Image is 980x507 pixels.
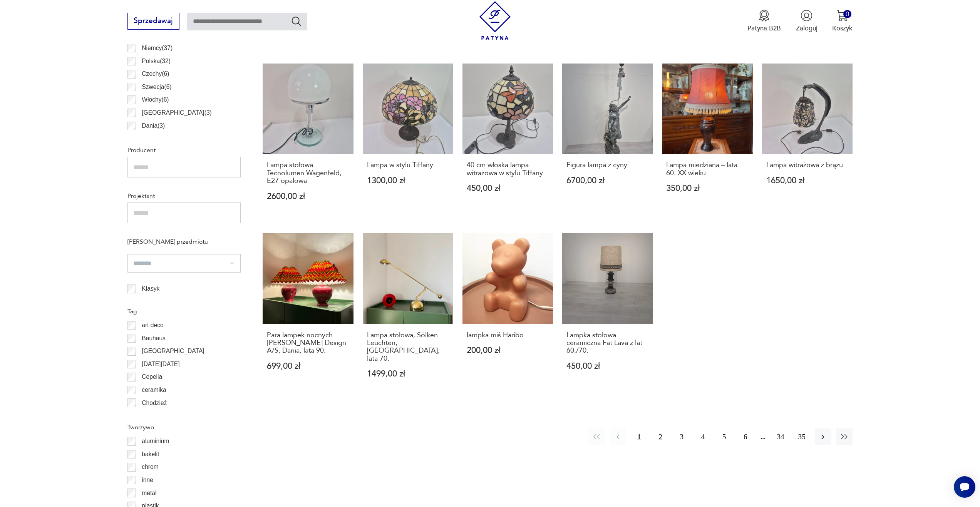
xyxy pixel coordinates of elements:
[142,56,171,66] p: Polska ( 32 )
[142,333,166,343] p: Bauhaus
[142,398,167,408] p: Chodzież
[462,64,553,219] a: 40 cm włoska lampa witrażowa w stylu Tiffany40 cm włoska lampa witrażowa w stylu Tiffany450,00 zł
[127,191,241,201] p: Projektant
[766,161,849,169] h3: Lampa witrażowa z brązu
[832,24,853,33] p: Koszyk
[562,233,653,396] a: Lampka stołowa ceramiczna Fat Lava z lat 60./70.Lampka stołowa ceramiczna Fat Lava z lat 60./70.4...
[142,320,163,330] p: art deco
[142,43,173,53] p: Niemcy ( 37 )
[267,362,349,370] p: 699,00 zł
[127,145,241,155] p: Producent
[142,449,159,459] p: bakelit
[367,161,449,169] h3: Lampa w stylu Tiffany
[747,10,781,33] a: Ikona medaluPatyna B2B
[772,428,789,445] button: 34
[758,10,770,22] img: Ikona medalu
[267,331,349,355] h3: Para lampek nocnych [PERSON_NAME] Design A/S, Dania, lata 90.
[263,64,353,219] a: Lampa stołowa Tecnolumen Wagenfeld, E27 opalowaLampa stołowa Tecnolumen Wagenfeld, E27 opalowa260...
[142,82,171,92] p: Szwecja ( 6 )
[566,331,649,355] h3: Lampka stołowa ceramiczna Fat Lava z lat 60./70.
[142,346,204,356] p: [GEOGRAPHIC_DATA]
[631,428,647,445] button: 1
[142,95,169,105] p: Włochy ( 6 )
[142,69,169,79] p: Czechy ( 6 )
[762,64,853,219] a: Lampa witrażowa z brązuLampa witrażowa z brązu1650,00 zł
[467,161,549,177] h3: 40 cm włoska lampa witrażowa w stylu Tiffany
[801,10,812,22] img: Ikonka użytkownika
[954,476,975,498] iframe: Smartsupp widget button
[796,24,818,33] p: Zaloguj
[267,192,349,201] p: 2600,00 zł
[747,24,781,33] p: Patyna B2B
[462,233,553,396] a: lampka miś Haribolampka miś Haribo200,00 zł
[363,233,453,396] a: Lampa stołowa, Sölken Leuchten, Niemcy, lata 70.Lampa stołowa, Sölken Leuchten, [GEOGRAPHIC_DATA]...
[127,18,179,25] a: Sprzedawaj
[263,233,353,396] a: Para lampek nocnych Lene Bierre Design A/S, Dania, lata 90.Para lampek nocnych [PERSON_NAME] Desi...
[476,1,514,40] img: Patyna - sklep z meblami i dekoracjami vintage
[836,10,848,22] img: Ikona koszyka
[363,64,453,219] a: Lampa w stylu TiffanyLampa w stylu Tiffany1300,00 zł
[843,10,851,18] div: 0
[142,284,159,294] p: Klasyk
[142,108,211,118] p: [GEOGRAPHIC_DATA] ( 3 )
[566,177,649,185] p: 6700,00 zł
[127,306,241,316] p: Tag
[467,346,549,355] p: 200,00 zł
[367,370,449,378] p: 1499,00 zł
[716,428,732,445] button: 5
[291,15,302,27] button: Szukaj
[666,184,749,192] p: 350,00 zł
[566,362,649,370] p: 450,00 zł
[566,161,649,169] h3: Figura lampa z cyny
[142,488,156,498] p: metal
[127,237,241,247] p: [PERSON_NAME] przedmiotu
[794,428,810,445] button: 35
[666,161,749,177] h3: Lampa miedziana – lata 60. XX wieku
[832,10,853,33] button: 0Koszyk
[467,184,549,192] p: 450,00 zł
[142,475,153,485] p: inne
[142,436,169,446] p: aluminium
[142,359,179,369] p: [DATE][DATE]
[652,428,668,445] button: 2
[562,64,653,219] a: Figura lampa z cynyFigura lampa z cyny6700,00 zł
[127,422,241,432] p: Tworzywo
[747,10,781,33] button: Patyna B2B
[142,372,162,382] p: Cepelia
[695,428,711,445] button: 4
[142,134,169,144] p: Francja ( 2 )
[796,10,818,33] button: Zaloguj
[367,331,449,363] h3: Lampa stołowa, Sölken Leuchten, [GEOGRAPHIC_DATA], lata 70.
[737,428,754,445] button: 6
[673,428,690,445] button: 3
[142,411,165,421] p: Ćmielów
[467,331,549,339] h3: lampka miś Haribo
[267,161,349,185] h3: Lampa stołowa Tecnolumen Wagenfeld, E27 opalowa
[127,13,179,30] button: Sprzedawaj
[142,462,158,472] p: chrom
[142,121,165,131] p: Dania ( 3 )
[766,177,849,185] p: 1650,00 zł
[142,385,166,395] p: ceramika
[367,177,449,185] p: 1300,00 zł
[662,64,753,219] a: Lampa miedziana – lata 60. XX wiekuLampa miedziana – lata 60. XX wieku350,00 zł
